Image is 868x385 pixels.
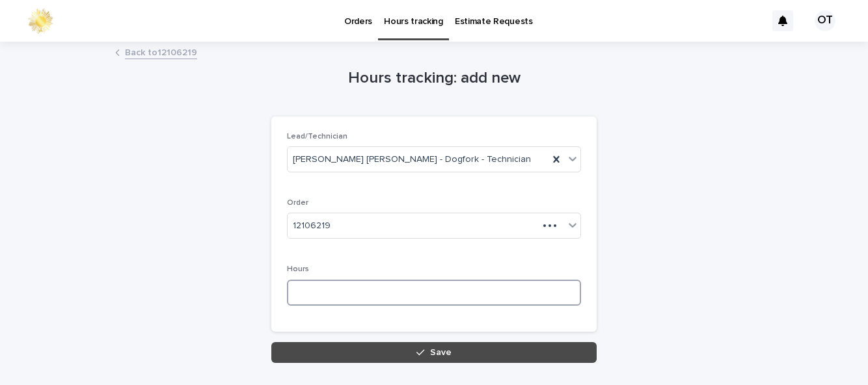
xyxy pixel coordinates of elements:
span: Lead/Technician [287,133,347,140]
h1: Hours tracking: add new [271,69,597,88]
span: 12106219 [293,219,331,233]
button: Save [271,342,597,363]
img: 0ffKfDbyRa2Iv8hnaAqg [26,8,55,34]
span: Save [430,348,452,357]
div: OT [815,10,835,31]
a: Back to12106219 [125,44,197,59]
span: [PERSON_NAME] [PERSON_NAME] - Dogfork - Technician [293,153,531,166]
span: Hours [287,265,309,273]
span: Order [287,199,308,207]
